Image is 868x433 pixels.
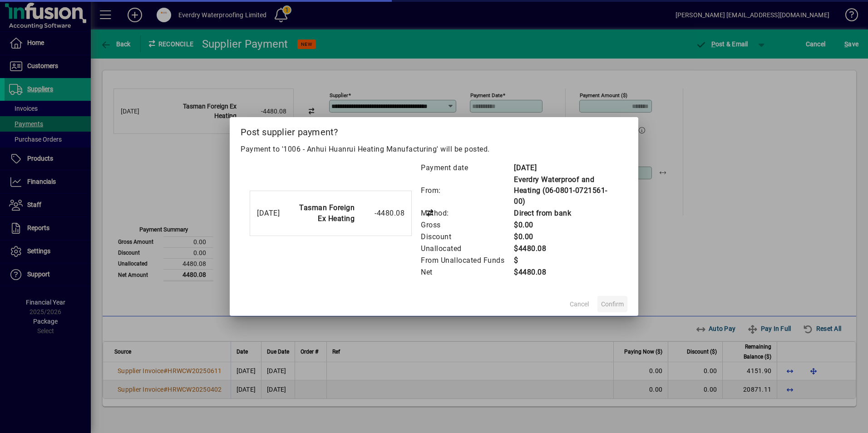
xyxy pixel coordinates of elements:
td: $ [513,255,618,266]
td: $4480.08 [513,266,618,278]
td: From: [420,174,513,207]
td: $0.00 [513,231,618,243]
td: $4480.08 [513,243,618,255]
td: Payment date [420,162,513,174]
td: [DATE] [513,162,618,174]
td: Unallocated [420,243,513,255]
td: Net [420,266,513,278]
p: Payment to '1006 - Anhui Huanrui Heating Manufacturing' will be posted. [241,144,627,155]
td: Method: [420,207,513,219]
td: From Unallocated Funds [420,255,513,266]
div: [DATE] [257,208,282,219]
strong: Tasman Foreign Ex Heating [299,203,355,223]
td: Gross [420,219,513,231]
td: Direct from bank [513,207,618,219]
td: $0.00 [513,219,618,231]
div: -4480.08 [359,208,404,219]
h2: Post supplier payment? [230,117,638,143]
td: Everdry Waterproof and Heating (06-0801-0721561-00) [513,174,618,207]
td: Discount [420,231,513,243]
